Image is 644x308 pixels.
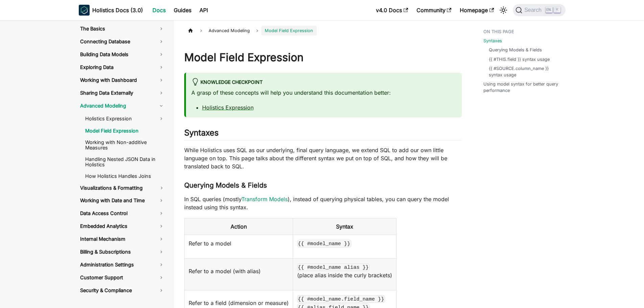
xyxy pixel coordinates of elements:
p: Refer to a model (with alias) [189,267,289,275]
a: Data Access Control [75,208,170,219]
p: A grasp of these concepts will help you understand this documentation better: [191,89,456,97]
a: Transform Models [241,196,288,203]
a: Querying Models & Fields [489,47,542,53]
span: Advanced Modeling [205,26,253,35]
a: Homepage [456,5,498,16]
a: Holistics Expression [202,104,254,111]
a: How Holistics Handles Joins [80,171,170,181]
p: Refer to a field (dimension or measure) [189,299,289,307]
a: {{ #THIS.field }} syntax usage [489,56,550,63]
span: Search [522,7,546,13]
p: In SQL queries (mostly ), instead of querying physical tables, you can query the model instead us... [184,195,462,211]
button: Toggle the collapsible sidebar category 'Visualizations & Formatting' [153,183,170,193]
code: {{ #model_name alias }} [297,263,370,271]
a: Holistics Expression [80,113,170,124]
a: Docs [148,5,170,16]
a: Administration Settings [75,259,170,270]
code: {{ #model_name.field_name }} [297,295,385,303]
a: Visualizations & Formatting [75,183,153,193]
a: Working with Non-additive Measures [80,137,170,153]
th: Action [184,218,293,235]
a: The Basics [75,23,170,34]
code: {{ #model_name }} [297,240,351,247]
img: Holistics [79,5,90,16]
span: Model Field Expression [261,26,316,35]
p: While Holistics uses SQL as our underlying, final query language, we extend SQL to add our own li... [184,146,462,170]
a: Security & Compliance [75,285,170,296]
a: Exploring Data [75,62,170,73]
a: v4.0 Docs [372,5,412,16]
h1: Model Field Expression [184,51,462,64]
a: API [195,5,212,16]
a: Working with Date and Time [75,195,170,206]
a: Syntaxes [483,38,502,44]
a: Using model syntax for better query performance [483,81,564,94]
nav: Breadcrumbs [184,26,462,35]
a: Guides [170,5,195,16]
a: Internal Mechanism [75,233,170,245]
a: Handling Nested JSON Data in Holistics [80,154,170,170]
a: Customer Support [75,272,170,283]
button: Switch between dark and light mode (currently light mode) [498,5,509,16]
a: Building Data Models [75,49,170,60]
a: Billing & Subscriptions [75,246,170,258]
a: {{ #SOURCE.column_name }} syntax usage [489,65,562,78]
a: HolisticsHolistics Docs (3.0) [79,5,143,16]
a: Advanced Modeling [75,100,170,112]
th: Syntax [293,218,396,235]
a: Working with Dashboard [75,74,170,86]
h2: Syntaxes [184,128,462,141]
a: Model Field Expression [80,126,170,136]
a: Community [412,5,456,16]
div: Knowledge Checkpoint [191,78,456,87]
h3: Querying Models & Fields [184,181,462,190]
a: Embedded Analytics [75,220,170,232]
a: Sharing Data Externally [75,87,170,99]
p: Refer to a model [189,239,289,247]
kbd: K [554,7,560,13]
a: Connecting Database [75,36,170,47]
nav: Docs sidebar [72,20,173,308]
a: Home page [184,26,197,35]
button: Search [513,4,565,16]
p: (place alias inside the curly brackets) [297,263,392,279]
b: Holistics Docs (3.0) [92,6,143,14]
